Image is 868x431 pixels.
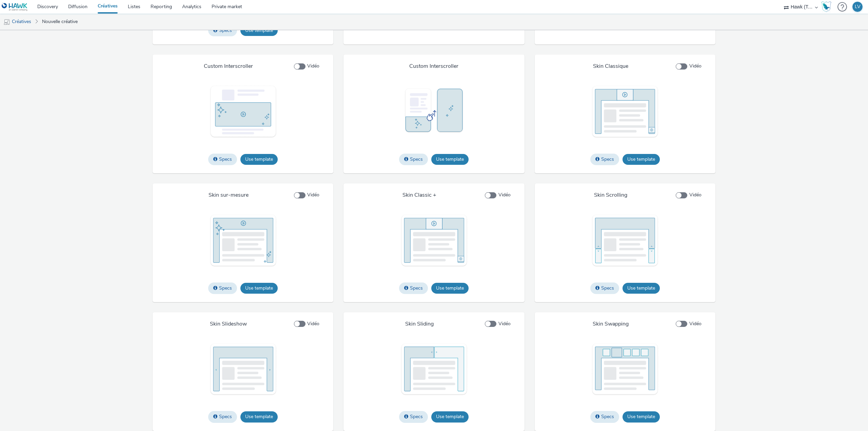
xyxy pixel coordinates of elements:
[591,85,659,138] img: thumbnail of rich media template
[209,343,277,396] img: thumbnail of rich media template
[240,411,278,422] button: Use template
[689,320,702,327] span: Vidéo
[590,154,619,165] button: Specs
[593,63,628,70] h4: Skin Classique
[240,154,278,165] button: Use template
[590,282,619,294] button: Specs
[591,214,659,267] img: thumbnail of rich media template
[307,192,319,198] span: Vidéo
[400,85,468,138] img: thumbnail of rich media template
[400,343,468,396] img: thumbnail of rich media template
[3,19,10,25] img: mobile
[591,343,659,396] img: thumbnail of rich media template
[593,320,629,328] h4: Skin Swapping
[2,3,28,11] img: undefined Logo
[431,411,469,422] button: Use template
[855,2,861,12] div: LV
[689,192,702,198] span: Vidéo
[623,154,660,165] button: Use template
[399,411,428,423] button: Specs
[431,154,469,165] button: Use template
[405,320,434,328] h4: Skin Sliding
[240,25,278,36] button: Use template
[623,411,660,422] button: Use template
[39,14,81,30] a: Nouvelle créative
[307,63,319,70] span: Vidéo
[208,411,237,423] button: Specs
[210,320,247,328] h4: Skin Slideshow
[307,320,319,327] span: Vidéo
[431,283,469,294] button: Use template
[821,1,834,12] a: Hawk Academy
[623,283,660,294] button: Use template
[498,192,511,198] span: Vidéo
[208,282,237,294] button: Specs
[409,63,458,70] h4: Custom Interscroller
[208,25,237,36] button: Specs
[400,214,468,267] img: thumbnail of rich media template
[821,1,831,12] img: Hawk Academy
[399,154,428,165] button: Specs
[204,63,253,70] h4: Custom Interscroller
[208,154,237,165] button: Specs
[209,214,277,267] img: thumbnail of rich media template
[399,282,428,294] button: Specs
[590,411,619,423] button: Specs
[209,192,249,199] h4: Skin sur-mesure
[498,320,511,327] span: Vidéo
[689,63,702,70] span: Vidéo
[594,192,627,199] h4: Skin Scrolling
[402,192,436,199] h4: Skin Classic +
[209,85,277,138] img: thumbnail of rich media template
[240,283,278,294] button: Use template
